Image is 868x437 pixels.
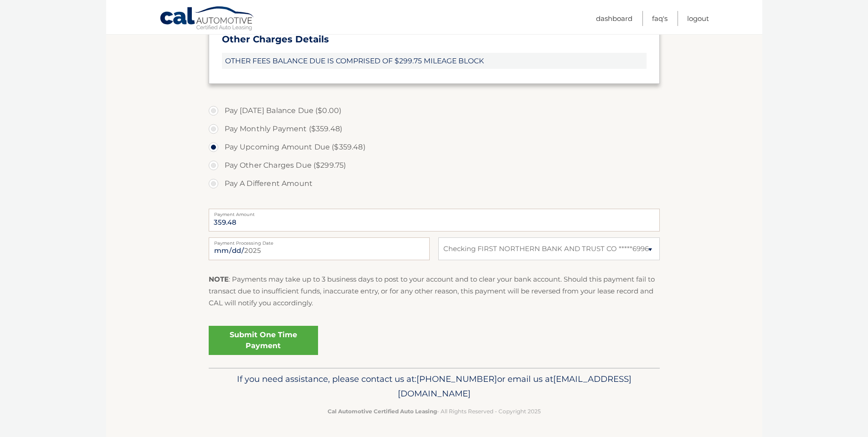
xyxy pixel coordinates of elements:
[596,11,632,26] a: Dashboard
[209,138,660,156] label: Pay Upcoming Amount Due ($359.48)
[209,156,660,175] label: Pay Other Charges Due ($299.75)
[209,237,430,245] label: Payment Processing Date
[159,6,255,32] a: Cal Automotive
[209,209,660,231] input: Payment Amount
[209,102,660,120] label: Pay [DATE] Balance Due ($0.00)
[209,175,660,193] label: Pay A Different Amount
[222,53,647,69] span: OTHER FEES BALANCE DUE IS COMPRISED OF $299.75 MILEAGE BLOCK
[209,273,660,309] p: : Payments may take up to 3 business days to post to your account and to clear your bank account....
[209,275,229,283] strong: NOTE
[222,34,647,45] h3: Other Charges Details
[209,120,660,138] label: Pay Monthly Payment ($359.48)
[215,372,654,401] p: If you need assistance, please contact us at: or email us at
[416,374,497,384] span: [PHONE_NUMBER]
[209,326,318,355] a: Submit One Time Payment
[209,237,430,260] input: Payment Date
[328,408,437,415] strong: Cal Automotive Certified Auto Leasing
[652,11,668,26] a: FAQ's
[209,209,660,216] label: Payment Amount
[687,11,709,26] a: Logout
[398,374,632,399] span: [EMAIL_ADDRESS][DOMAIN_NAME]
[215,406,654,416] p: - All Rights Reserved - Copyright 2025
